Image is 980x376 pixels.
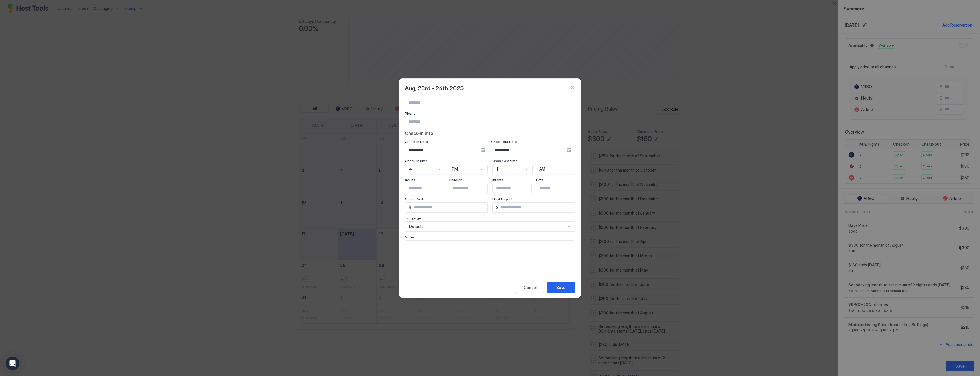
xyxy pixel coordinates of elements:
span: Adults [405,178,415,182]
span: Default [409,224,423,229]
span: $ [409,205,411,210]
span: Pets [536,178,544,182]
input: Input Field [536,183,583,193]
input: Input Field [493,183,539,193]
span: Aug, 23rd - 24th 2025 [405,83,464,92]
span: 11 [497,167,499,172]
span: PM [452,167,458,172]
button: Cancel [516,282,544,293]
span: Infants [492,178,503,182]
span: Children [449,178,462,182]
span: Check-in time [405,159,427,163]
textarea: Input Field [405,241,575,269]
span: Language [405,216,421,220]
span: Check-in info [405,130,433,136]
span: AM [539,167,545,172]
span: Check-in Date [405,140,428,144]
span: Check-out time [492,159,517,163]
button: Save [547,282,575,293]
span: Host Payout [492,197,513,201]
input: Input Field [449,183,496,193]
input: Input Field [405,145,481,155]
span: 4 [409,167,412,172]
span: Guest Paid [405,197,423,201]
div: Save [556,284,565,290]
div: Open Intercom Messenger [6,357,19,370]
span: Notes [405,235,415,239]
input: Input Field [411,203,487,212]
input: Input Field [405,117,575,127]
input: Input Field [405,183,452,193]
div: Cancel [524,284,537,290]
input: Input Field [499,203,575,212]
span: Check-out Date [491,140,517,144]
input: Input Field [491,145,567,155]
span: $ [496,205,499,210]
input: Input Field [405,98,575,108]
span: Phone [405,111,415,116]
